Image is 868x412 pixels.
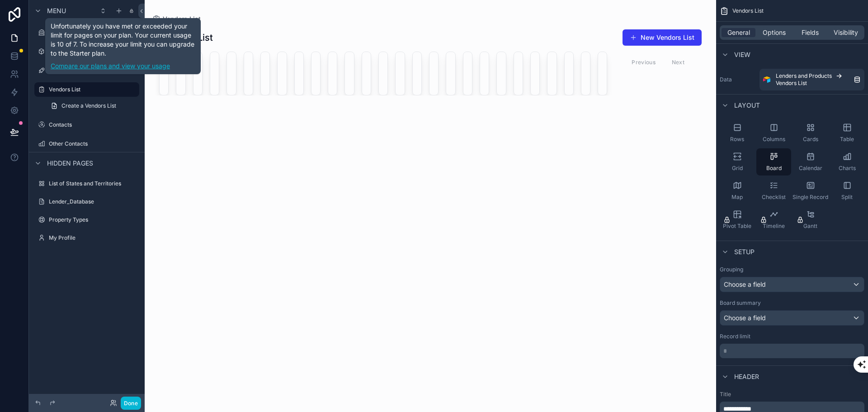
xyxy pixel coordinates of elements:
button: Split [830,177,864,204]
button: Done [121,397,141,410]
span: Table [840,136,854,143]
span: Map [731,194,743,201]
span: Board [766,165,782,172]
span: Vendors List [776,80,807,87]
label: Lender_Database [49,198,137,205]
label: Vendors List [49,86,134,93]
a: Product Lookup [34,63,139,78]
span: Gantt [803,223,817,230]
a: Property Types [34,213,139,227]
span: Visibility [834,28,858,37]
label: My Profile [49,234,137,242]
span: Layout [734,101,760,110]
button: Checklist [756,177,791,204]
button: Columns [756,119,791,147]
a: Compare our plans and view your usage [51,62,195,71]
a: Other Contacts [34,137,139,151]
span: Header [734,372,759,381]
button: Calendar [793,148,828,175]
span: Grid [732,165,743,172]
label: Board summary [720,299,761,307]
div: Choose a field [720,311,864,325]
label: Record limit [720,333,750,340]
span: Single Record [793,194,828,201]
span: Rows [730,136,744,143]
span: Columns [763,136,785,143]
label: Grouping [720,266,743,273]
img: Airtable Logo [763,76,770,83]
button: Timeline [756,206,791,233]
button: Table [830,119,864,147]
button: Gantt [793,206,828,233]
span: Timeline [763,223,785,230]
button: Pivot Table [720,206,755,233]
label: Property Types [49,216,137,223]
a: My Profile [34,231,139,245]
span: Menu [47,6,66,15]
span: General [727,28,750,37]
span: Charts [839,165,856,172]
a: Contacts [34,118,139,132]
span: Hidden pages [47,159,93,168]
a: Vendors List [34,82,139,97]
button: Cards [793,119,828,147]
button: Single Record [793,177,828,204]
span: Fields [802,28,819,37]
button: Choose a field [720,277,864,292]
span: Calendar [799,165,822,172]
button: Board [756,148,791,175]
button: Rows [720,119,755,147]
button: Choose a field [720,310,864,326]
div: scrollable content [720,344,864,358]
button: Charts [830,148,864,175]
a: Create a Vendors List [45,99,139,113]
span: Cards [803,136,818,143]
span: Vendors List [732,7,764,14]
span: Split [841,194,853,201]
label: List of States and Territories [49,180,137,187]
label: Title [720,391,864,398]
span: Pivot Table [723,223,751,230]
span: Options [763,28,786,37]
button: Map [720,177,755,204]
span: Setup [734,247,755,256]
span: Lenders and Products [776,72,832,80]
div: Unfortunately you have met or exceeded your limit for pages on your plan. Your current usage is 1... [51,22,195,71]
span: Create a Vendors List [61,102,116,109]
a: Lenders and ProductsVendors List [759,69,864,90]
label: Contacts [49,121,137,128]
a: All Product List [34,44,139,59]
span: View [734,50,750,59]
a: Lender List [34,25,139,40]
span: Choose a field [724,280,766,288]
span: Checklist [762,194,786,201]
button: Grid [720,148,755,175]
label: Other Contacts [49,140,137,147]
label: Data [720,76,756,83]
a: List of States and Territories [34,176,139,191]
a: Lender_Database [34,194,139,209]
